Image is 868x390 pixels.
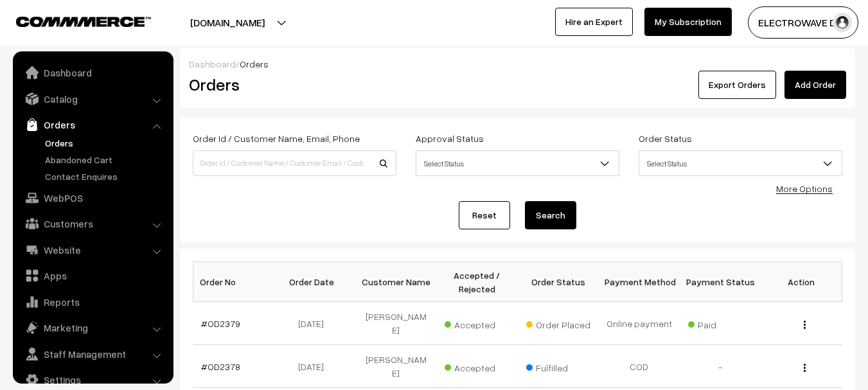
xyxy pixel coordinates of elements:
[436,262,517,302] th: Accepted / Rejected
[599,345,680,388] td: COD
[459,201,510,229] a: Reset
[776,183,833,194] a: More Options
[201,361,240,372] a: #OD2378
[240,58,269,69] span: Orders
[833,13,852,32] img: user
[16,238,169,261] a: Website
[16,342,169,366] a: Staff Management
[193,262,274,302] th: Order No
[599,302,680,345] td: Online payment
[748,6,858,39] button: ELECTROWAVE DE…
[526,358,590,375] span: Fulfilled
[189,58,236,69] a: Dashboard
[145,6,310,39] button: [DOMAIN_NAME]
[16,17,151,26] img: COMMMERCE
[16,61,169,84] a: Dashboard
[761,262,842,302] th: Action
[416,150,619,176] span: Select Status
[42,136,169,150] a: Orders
[445,315,509,332] span: Accepted
[16,212,169,235] a: Customers
[16,87,169,111] a: Catalog
[639,150,842,176] span: Select Status
[644,8,732,36] a: My Subscription
[16,13,128,28] a: COMMMERCE
[416,132,484,145] label: Approval Status
[804,364,806,372] img: Menu
[16,316,169,339] a: Marketing
[445,358,509,375] span: Accepted
[42,170,169,183] a: Contact Enquires
[525,201,576,229] button: Search
[698,71,776,99] button: Export Orders
[274,302,355,345] td: [DATE]
[355,262,436,302] th: Customer Name
[16,113,169,136] a: Orders
[599,262,680,302] th: Payment Method
[688,315,752,332] span: Paid
[680,345,761,388] td: -
[16,186,169,209] a: WebPOS
[274,262,355,302] th: Order Date
[274,345,355,388] td: [DATE]
[189,57,846,71] div: /
[201,318,240,329] a: #OD2379
[639,152,842,175] span: Select Status
[16,264,169,287] a: Apps
[193,132,360,145] label: Order Id / Customer Name, Email, Phone
[355,345,436,388] td: [PERSON_NAME]
[518,262,599,302] th: Order Status
[416,152,619,175] span: Select Status
[680,262,761,302] th: Payment Status
[189,75,395,94] h2: Orders
[639,132,692,145] label: Order Status
[16,290,169,314] a: Reports
[42,153,169,166] a: Abandoned Cart
[526,315,590,332] span: Order Placed
[555,8,633,36] a: Hire an Expert
[784,71,846,99] a: Add Order
[193,150,396,176] input: Order Id / Customer Name / Customer Email / Customer Phone
[355,302,436,345] td: [PERSON_NAME]
[804,321,806,329] img: Menu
